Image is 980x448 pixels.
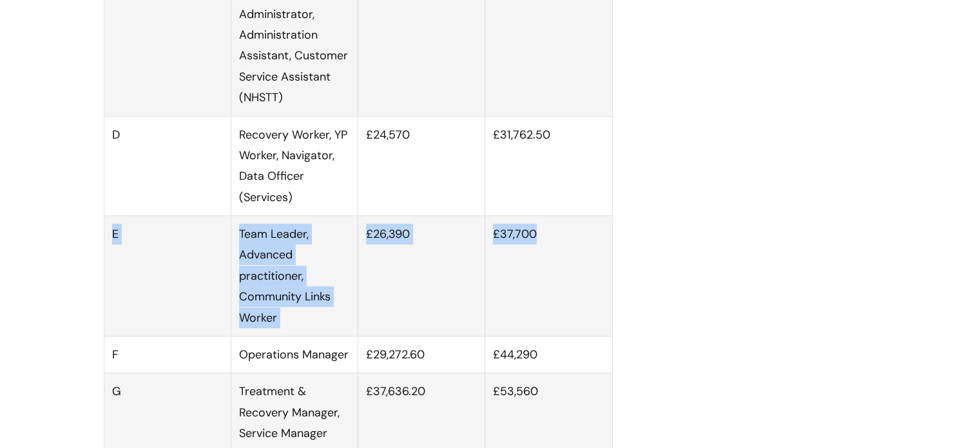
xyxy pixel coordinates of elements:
[231,116,358,216] td: Recovery Worker, YP Worker, Navigator, Data Officer (Services)
[358,336,485,373] td: £29,272.60
[358,116,485,216] td: £24,570
[104,336,231,373] td: F
[358,216,485,336] td: £26,390
[231,336,358,373] td: Operations Manager
[231,216,358,336] td: Team Leader, Advanced practitioner, Community Links Worker
[104,116,231,216] td: D
[485,216,612,336] td: £37,700
[104,216,231,336] td: E
[485,116,612,216] td: £31,762.50
[485,336,612,373] td: £44,290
